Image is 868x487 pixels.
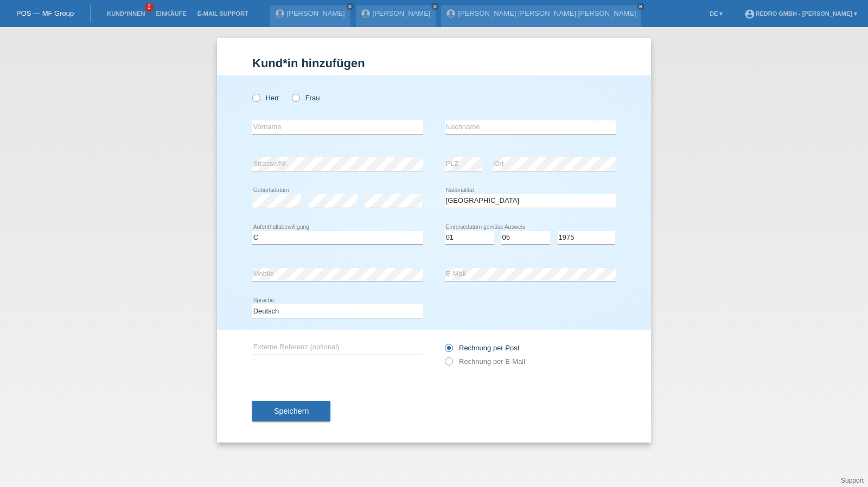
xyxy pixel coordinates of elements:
[347,4,353,9] i: close
[252,56,616,70] h1: Kund*in hinzufügen
[445,344,519,352] label: Rechnung per Post
[638,4,643,9] i: close
[252,94,259,101] input: Herr
[292,94,299,101] input: Frau
[373,9,431,17] a: [PERSON_NAME]
[192,10,254,17] a: E-Mail Support
[346,3,354,10] a: close
[458,9,636,17] a: [PERSON_NAME] [PERSON_NAME] [PERSON_NAME]
[274,407,309,415] span: Speichern
[841,477,864,484] a: Support
[432,4,438,9] i: close
[445,344,452,357] input: Rechnung per Post
[744,9,755,20] i: account_circle
[637,3,644,10] a: close
[16,9,74,17] a: POS — MF Group
[252,94,279,102] label: Herr
[101,10,150,17] a: Kund*innen
[704,10,728,17] a: DE ▾
[445,357,452,371] input: Rechnung per E-Mail
[287,9,345,17] a: [PERSON_NAME]
[739,10,863,17] a: account_circleRedro GmbH - [PERSON_NAME] ▾
[292,94,320,102] label: Frau
[145,3,154,12] span: 2
[431,3,439,10] a: close
[445,357,525,366] label: Rechnung per E-Mail
[252,401,330,421] button: Speichern
[150,10,192,17] a: Einkäufe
